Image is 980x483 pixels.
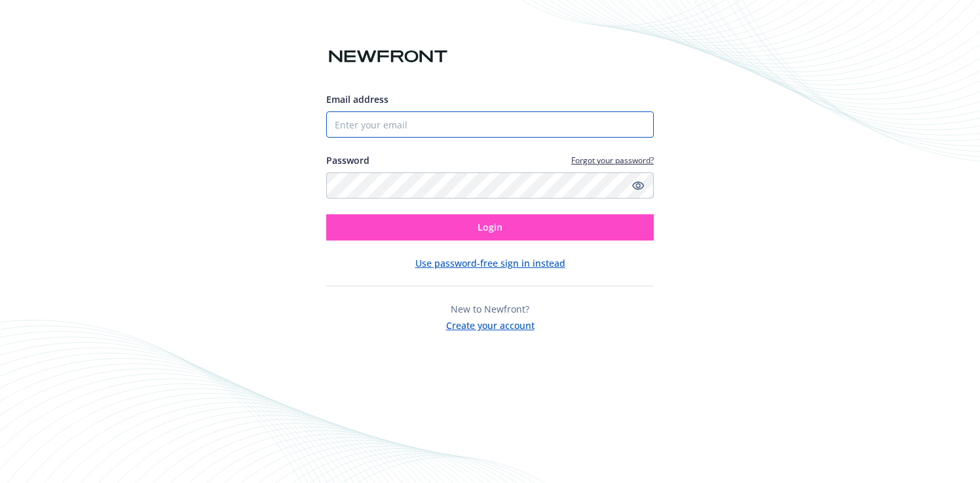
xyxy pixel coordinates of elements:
span: Email address [326,93,388,106]
button: Create your account [446,316,535,332]
input: Enter your email [326,111,654,138]
button: Use password-free sign in instead [415,256,565,270]
span: Login [478,221,502,233]
a: Forgot your password? [571,155,654,166]
input: Enter your password [326,172,654,199]
a: Show password [630,178,646,193]
span: New to Newfront? [451,303,529,315]
img: Newfront logo [326,45,450,68]
button: Login [326,214,654,241]
label: Password [326,153,369,167]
